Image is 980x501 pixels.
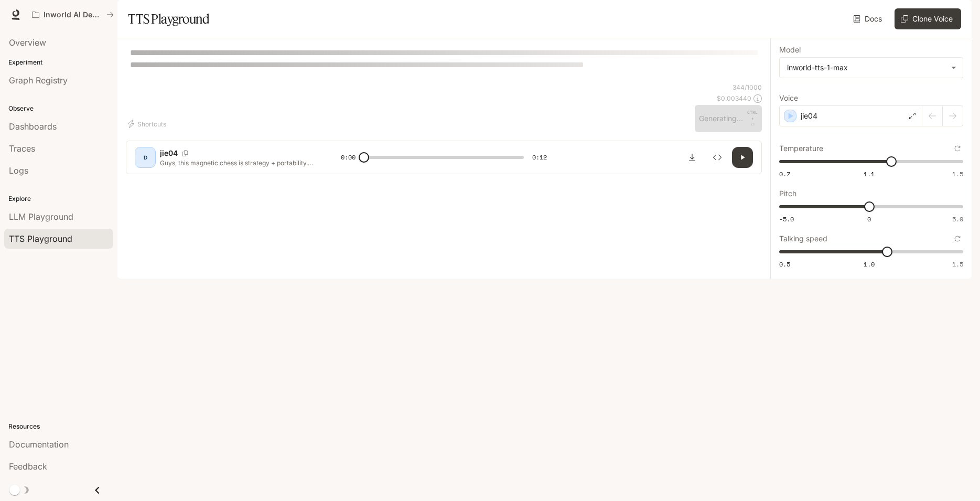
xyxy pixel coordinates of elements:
[780,58,963,78] div: inworld-tts-1-max
[952,260,963,269] span: 1.5
[801,111,817,121] p: jie04
[895,8,961,29] button: Clone Voice
[128,8,209,29] h1: TTS Playground
[864,169,875,178] span: 1.1
[779,46,801,54] p: Model
[160,158,316,167] p: Guys, this magnetic chess is strategy + portability. Outwit your partner: drop a magnet, if it cl...
[787,62,946,73] div: inworld-tts-1-max
[779,215,794,223] span: -5.0
[126,115,170,132] button: Shortcuts
[779,260,790,269] span: 0.5
[137,149,154,166] div: D
[952,215,963,223] span: 5.0
[779,169,790,178] span: 0.7
[717,94,751,103] p: $ 0.003440
[851,8,886,29] a: Docs
[952,233,963,244] button: Reset to default
[178,150,192,156] button: Copy Voice ID
[779,190,796,197] p: Pitch
[864,260,875,269] span: 1.0
[707,147,728,168] button: Inspect
[867,215,871,223] span: 0
[733,83,762,92] p: 344 / 1000
[27,4,119,25] button: All workspaces
[779,235,827,242] p: Talking speed
[779,94,798,102] p: Voice
[44,10,102,19] p: Inworld AI Demos
[682,147,703,168] button: Download audio
[160,148,178,158] p: jie04
[532,152,547,163] span: 0:12
[341,152,356,163] span: 0:00
[952,169,963,178] span: 1.5
[952,143,963,154] button: Reset to default
[779,145,823,152] p: Temperature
